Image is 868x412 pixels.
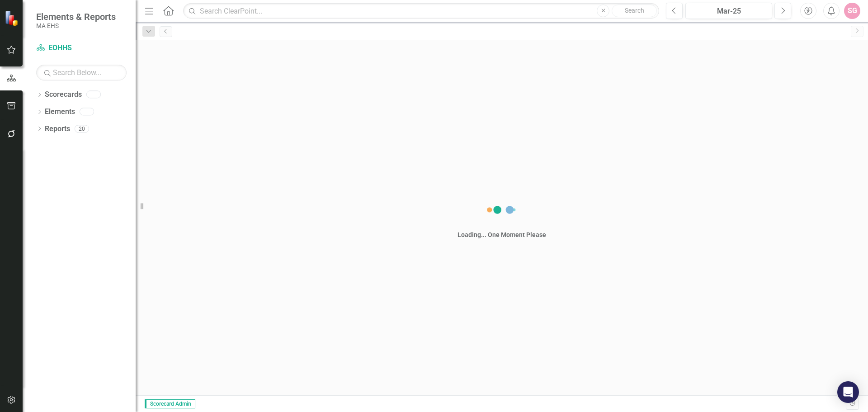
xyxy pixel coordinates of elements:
[75,125,89,133] div: 20
[36,43,127,53] a: EOHHS
[837,381,859,403] div: Open Intercom Messenger
[458,230,546,239] div: Loading... One Moment Please
[36,22,116,29] small: MA EHS
[183,3,659,19] input: Search ClearPoint...
[685,3,772,19] button: Mar-25
[5,10,20,26] img: ClearPoint Strategy
[36,11,116,22] span: Elements & Reports
[45,90,82,100] a: Scorecards
[45,107,75,117] a: Elements
[45,124,70,134] a: Reports
[689,6,769,17] div: Mar-25
[625,7,644,14] span: Search
[612,5,657,17] button: Search
[844,3,860,19] button: SG
[36,65,127,81] input: Search Below...
[145,399,195,408] span: Scorecard Admin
